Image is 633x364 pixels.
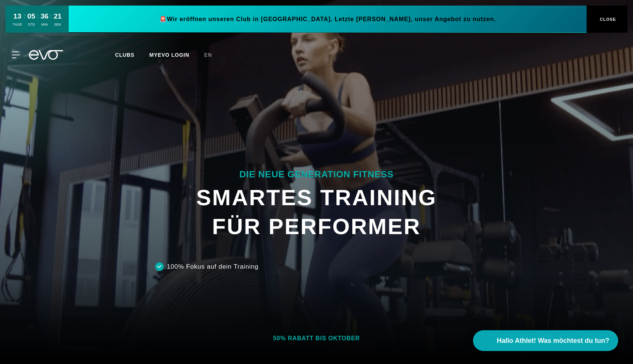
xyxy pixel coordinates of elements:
span: Hallo Athlet! Was möchtest du tun? [497,336,609,346]
div: MIN [40,22,48,27]
div: 36 [40,11,48,22]
button: Hallo Athlet! Was möchtest du tun? [473,330,618,351]
span: en [204,52,212,58]
button: CLOSE [587,6,627,33]
div: 21 [54,11,62,22]
div: SEK [54,22,62,27]
div: : [24,12,25,32]
span: CLOSE [598,16,616,23]
div: 100% Fokus auf dein Training [167,262,258,272]
div: DIE NEUE GENERATION FITNESS [196,168,437,180]
div: TAGE [13,22,22,27]
a: Clubs [115,52,149,58]
span: Clubs [115,52,134,58]
a: en [204,51,221,59]
div: : [37,12,39,32]
h1: SMARTES TRAINING FÜR PERFORMER [196,183,437,241]
div: 13 [13,11,22,22]
div: 05 [27,11,35,22]
div: 50% RABATT BIS OKTOBER [273,335,360,342]
div: : [50,12,52,32]
a: MYEVO LOGIN [149,52,189,58]
div: STD [27,22,35,27]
